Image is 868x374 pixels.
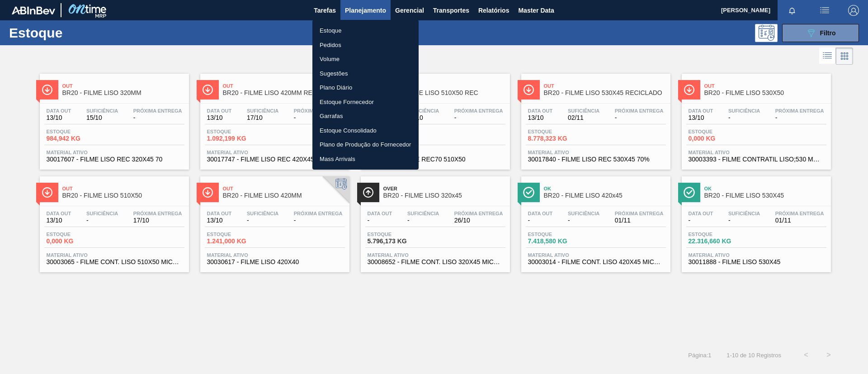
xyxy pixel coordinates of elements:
a: Volume [312,52,419,66]
a: Mass Arrivals [312,152,419,166]
a: Plano Diário [312,80,419,95]
a: Pedidos [312,38,419,52]
a: Sugestões [312,66,419,81]
a: Estoque [312,24,419,38]
a: Plano de Produção do Fornecedor [312,137,419,152]
a: Estoque Consolidado [312,123,419,138]
a: Estoque Fornecedor [312,95,419,109]
a: Garrafas [312,109,419,123]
